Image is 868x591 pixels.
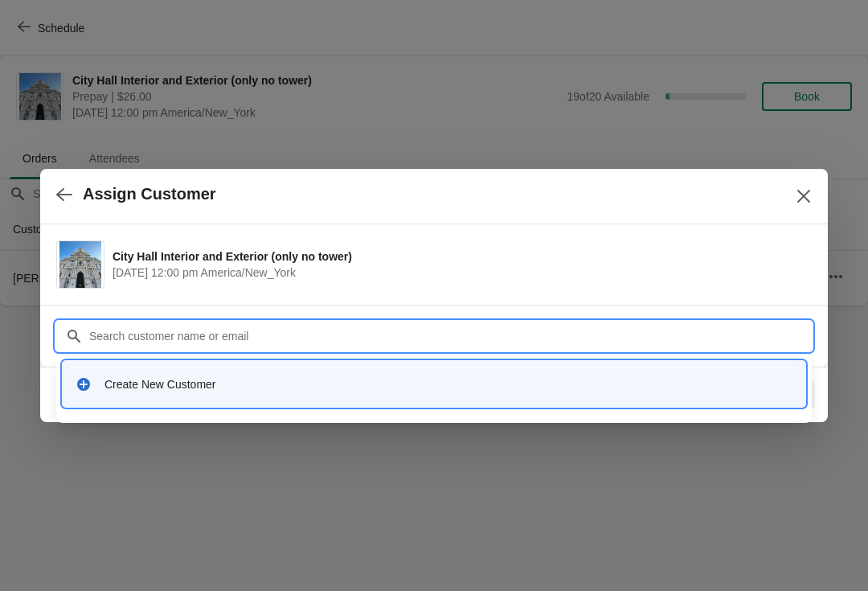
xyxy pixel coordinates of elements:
div: Create New Customer [104,376,792,392]
input: Search customer name or email [88,322,812,351]
button: Close [789,182,818,211]
h2: Assign Customer [83,185,216,203]
img: City Hall Interior and Exterior (only no tower) | | September 17 | 12:00 pm America/New_York [59,241,102,288]
span: [DATE] 12:00 pm America/New_York [113,265,804,281]
span: City Hall Interior and Exterior (only no tower) [113,248,804,265]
